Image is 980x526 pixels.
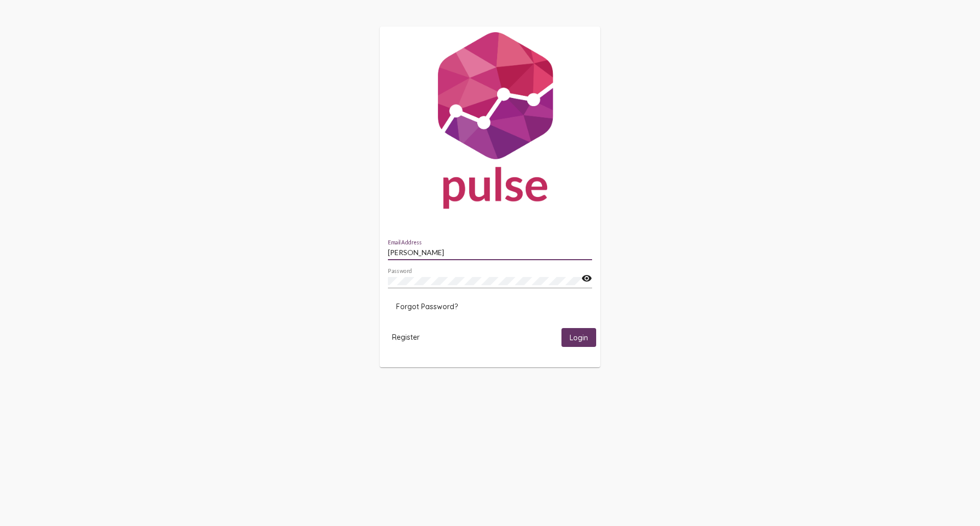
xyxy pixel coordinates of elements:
span: Forgot Password? [396,302,458,311]
button: Register [384,328,428,347]
button: Login [561,328,596,347]
img: Pulse For Good Logo [380,27,600,219]
span: Register [392,333,420,342]
mat-icon: visibility [581,272,592,285]
button: Forgot Password? [388,297,466,316]
span: Login [570,333,588,342]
